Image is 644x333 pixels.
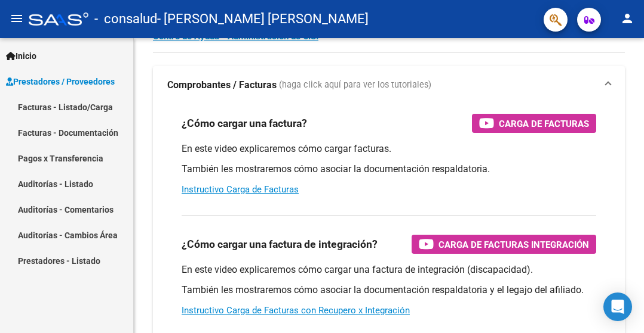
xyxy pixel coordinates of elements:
[182,305,410,316] a: Instructivo Carga de Facturas con Recupero x Integración
[182,284,596,297] p: También les mostraremos cómo asociar la documentación respaldatoria y el legajo del afiliado.
[182,236,378,253] h3: ¿Cómo cargar una factura de integración?
[182,142,596,155] p: En este video explicaremos cómo cargar facturas.
[412,235,596,254] button: Carga de Facturas Integración
[94,6,157,32] span: - consalud
[182,115,307,132] h3: ¿Cómo cargar una factura?
[279,79,431,92] span: (haga click aquí para ver los tutoriales)
[6,49,36,63] span: Inicio
[620,11,634,26] mat-icon: person
[167,79,277,92] strong: Comprobantes / Facturas
[6,75,115,88] span: Prestadores / Proveedores
[10,11,24,26] mat-icon: menu
[157,6,369,32] span: - [PERSON_NAME] [PERSON_NAME]
[182,163,596,176] p: También les mostraremos cómo asociar la documentación respaldatoria.
[499,116,589,131] span: Carga de Facturas
[182,263,596,276] p: En este video explicaremos cómo cargar una factura de integración (discapacidad).
[603,292,632,321] div: Open Intercom Messenger
[153,66,625,104] mat-expansion-panel-header: Comprobantes / Facturas (haga click aquí para ver los tutoriales)
[472,114,596,133] button: Carga de Facturas
[438,237,589,252] span: Carga de Facturas Integración
[182,184,299,195] a: Instructivo Carga de Facturas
